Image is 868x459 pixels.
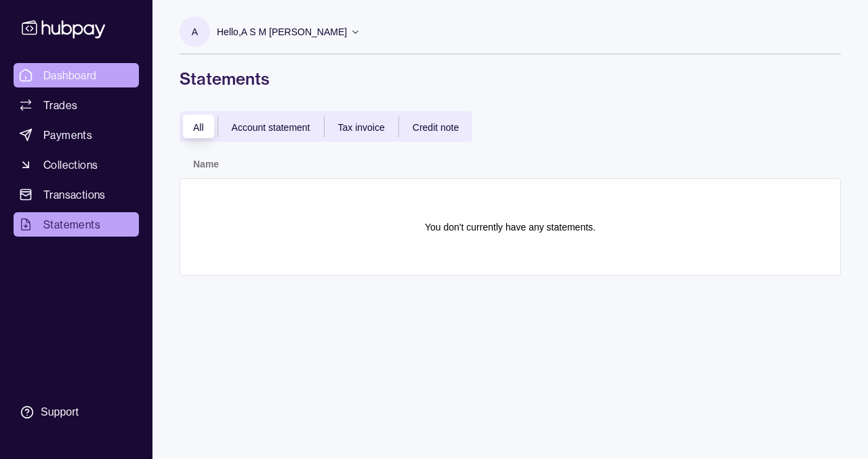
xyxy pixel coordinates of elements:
span: Trades [43,97,77,113]
p: Name [193,159,219,169]
span: Statements [43,216,100,233]
span: Dashboard [43,67,97,83]
span: Account statement [232,122,310,133]
a: Collections [14,153,139,177]
span: Transactions [43,186,106,203]
div: Support [41,405,79,420]
a: Transactions [14,182,139,207]
a: Statements [14,212,139,237]
a: Trades [14,93,139,117]
span: Tax invoice [338,122,385,133]
a: Support [14,398,139,426]
div: documentTypes [180,111,472,142]
p: You don't currently have any statements. [425,220,596,235]
p: A [192,24,198,39]
span: All [193,122,204,133]
span: Payments [43,127,92,143]
a: Payments [14,123,139,147]
span: Collections [43,157,98,173]
p: Hello, A S M [PERSON_NAME] [217,24,347,39]
span: Credit note [413,122,459,133]
h1: Statements [180,68,841,89]
a: Dashboard [14,63,139,87]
